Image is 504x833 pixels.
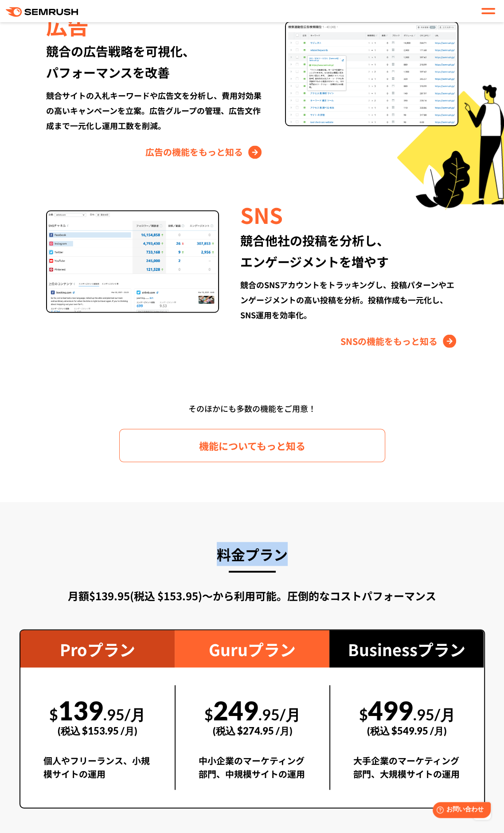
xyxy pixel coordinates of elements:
div: (税込 $274.95 /月) [199,715,306,746]
div: (税込 $153.95 /月) [43,715,152,746]
div: Guruプラン [175,630,329,667]
div: (税込 $549.95 /月) [353,715,461,746]
h3: 料金プラン [20,542,485,566]
div: 競合他社の投稿を分析し、 エンゲージメントを増やす [240,229,458,272]
div: 個人やフリーランス、小規模サイトの運用 [43,754,152,790]
div: 大手企業のマーケティング部門、大規模サイトの運用 [353,754,461,790]
div: 139 [43,685,152,746]
div: 競合の広告戦略を可視化、 パフォーマンスを改善 [46,40,264,83]
iframe: Help widget launcher [425,798,494,823]
div: 249 [199,685,306,746]
div: 競合サイトの入札キーワードや広告文を分析し、費用対効果の高いキャンペーンを立案。広告グループの管理、広告文作成まで一元化し運用工数を削減。 [46,88,264,133]
span: .95/月 [413,705,455,723]
div: 広告 [46,10,264,40]
a: 広告の機能をもっと知る [145,145,264,159]
div: Proプラン [20,630,175,667]
div: 中小企業のマーケティング部門、中規模サイトの運用 [199,754,306,790]
div: 499 [353,685,461,746]
span: $ [49,705,58,723]
span: .95/月 [258,705,301,723]
div: SNS [240,199,458,229]
a: SNSの機能をもっと知る [340,334,458,348]
span: .95/月 [103,705,145,723]
div: 競合のSNSアカウントをトラッキングし、投稿パターンやエンゲージメントの高い投稿を分析。投稿作成も一元化し、SNS運用を効率化。 [240,277,458,322]
div: そのほかにも多数の機能をご用意！ [22,400,483,416]
a: 機能についてもっと知る [119,429,385,462]
span: $ [359,705,368,723]
div: 月額$139.95(税込 $153.95)〜から利用可能。圧倒的なコストパフォーマンス [20,587,485,603]
div: Businessプラン [329,630,484,667]
span: 機能についてもっと知る [199,438,305,453]
span: $ [204,705,213,723]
